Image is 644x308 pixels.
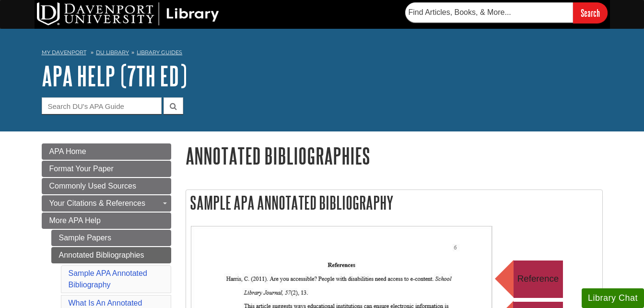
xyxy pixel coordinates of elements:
span: APA Home [49,147,86,155]
a: APA Home [42,143,171,160]
span: Commonly Used Sources [49,182,136,190]
a: More APA Help [42,213,171,229]
input: Search DU's APA Guide [42,97,162,114]
h1: Annotated Bibliographies [186,143,603,168]
a: Library Guides [137,49,182,56]
input: Search [573,2,608,23]
a: DU Library [96,49,129,56]
a: My Davenport [42,48,86,57]
img: DU Library [37,2,219,25]
a: Commonly Used Sources [42,178,171,194]
a: APA Help (7th Ed) [42,61,187,91]
a: Sample APA Annotated Bibliography [69,269,147,289]
form: Searches DU Library's articles, books, and more [405,2,608,23]
button: Library Chat [582,288,644,308]
a: Your Citations & References [42,195,171,212]
input: Find Articles, Books, & More... [405,2,573,23]
span: More APA Help [49,216,101,225]
nav: breadcrumb [42,46,603,61]
span: Your Citations & References [49,199,145,207]
a: Format Your Paper [42,161,171,177]
a: Sample Papers [51,230,171,246]
span: Format Your Paper [49,165,114,173]
a: Annotated Bibliographies [51,247,171,263]
h2: Sample APA Annotated Bibliography [186,190,602,215]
